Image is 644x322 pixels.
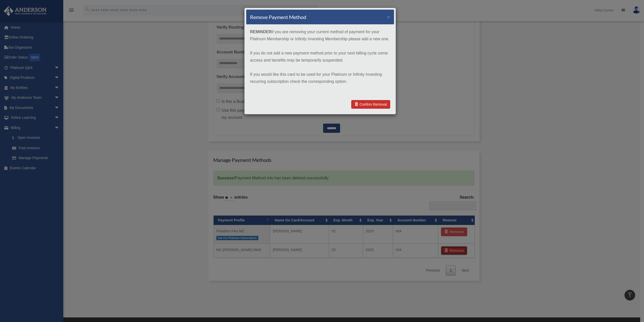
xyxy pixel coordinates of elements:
[250,71,390,85] p: If you would like this card to be used for your Platinum or Infinity Investing recurring subscrip...
[246,25,394,96] div: if you are removing your current method of payment for your Platinum Membership or Infinity Inves...
[250,13,306,21] h4: Remove Payment Method
[351,100,390,109] a: Confirm Removal
[250,30,272,34] strong: REMINDER
[250,50,390,64] p: If you do not add a new payment method prior to your next billing cycle some access and benefits ...
[387,14,390,20] button: ×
